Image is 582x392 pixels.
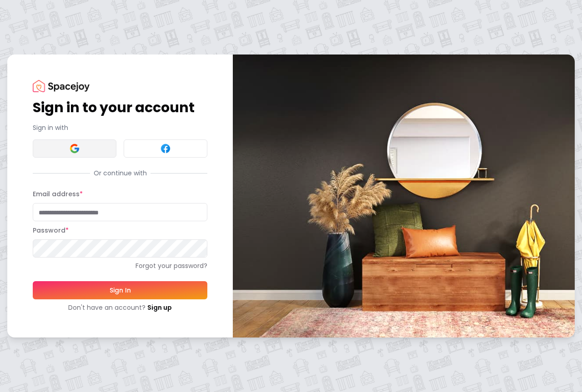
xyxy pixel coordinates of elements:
a: Sign up [147,303,172,312]
label: Email address [33,189,83,198]
img: Spacejoy Logo [33,80,90,92]
h1: Sign in to your account [33,99,207,116]
img: banner [233,55,575,337]
img: Google signin [69,143,80,154]
div: Don't have an account? [33,303,207,312]
span: Or continue with [90,169,151,178]
p: Sign in with [33,123,207,132]
img: Facebook signin [160,143,171,154]
label: Password [33,226,69,235]
button: Sign In [33,281,207,299]
a: Forgot your password? [33,261,207,270]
